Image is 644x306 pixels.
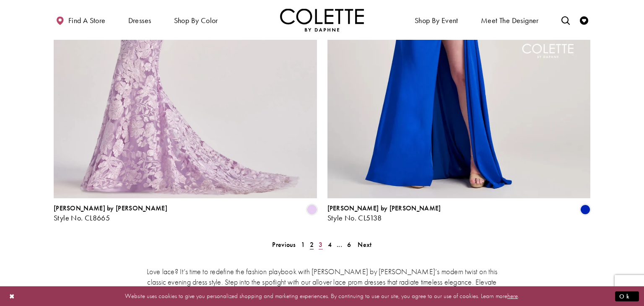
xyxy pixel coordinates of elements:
[334,239,345,251] a: ...
[60,290,584,302] p: Website uses cookies to give you personalized shopping and marketing experiences. By continuing t...
[345,239,353,251] a: 6
[615,291,639,301] button: Submit Dialog
[272,240,296,249] span: Previous
[270,239,298,251] a: Prev Page
[54,204,167,213] span: [PERSON_NAME] by [PERSON_NAME]
[507,292,518,300] a: here
[578,8,590,31] a: Check Wishlist
[328,240,332,249] span: 4
[479,8,541,31] a: Meet the designer
[299,239,307,251] a: 1
[337,240,342,249] span: ...
[316,239,325,251] a: 3
[54,205,167,222] div: Colette by Daphne Style No. CL8665
[559,8,572,31] a: Toggle search
[355,239,374,251] a: Next Page
[280,8,364,31] img: Colette by Daphne
[54,8,107,31] a: Find a store
[319,240,322,249] span: 3
[174,16,218,25] span: Shop by color
[413,8,460,31] span: Shop By Event
[325,239,334,251] a: 4
[327,204,441,213] span: [PERSON_NAME] by [PERSON_NAME]
[358,240,371,249] span: Next
[5,289,19,303] button: Close Dialog
[310,240,314,249] span: 2
[347,240,351,249] span: 6
[280,8,364,31] a: Visit Home Page
[481,16,539,25] span: Meet the designer
[327,213,382,223] span: Style No. CL5138
[126,8,153,31] span: Dresses
[172,8,220,31] span: Shop by color
[415,16,458,25] span: Shop By Event
[327,205,441,222] div: Colette by Daphne Style No. CL5138
[580,205,590,215] i: Royal Blue
[128,16,151,25] span: Dresses
[307,205,317,215] i: Lilac
[68,16,106,25] span: Find a store
[307,239,316,251] span: Current page
[301,240,305,249] span: 1
[54,213,110,223] span: Style No. CL8665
